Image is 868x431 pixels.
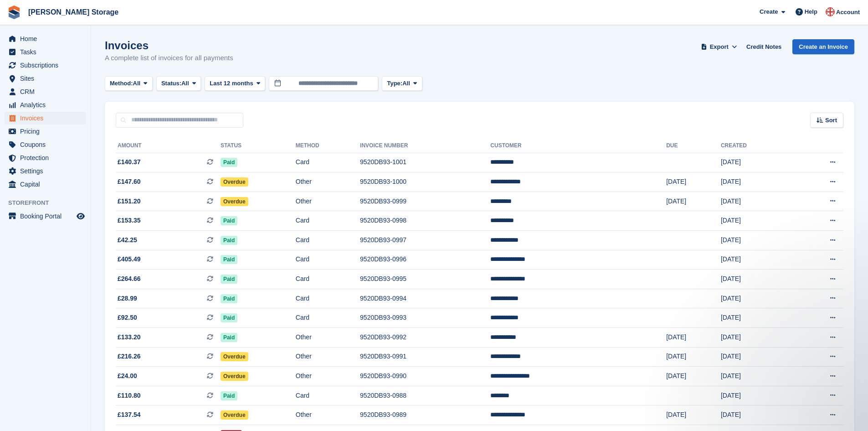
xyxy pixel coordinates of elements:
[20,125,75,138] span: Pricing
[721,328,791,348] td: [DATE]
[296,386,360,405] td: Card
[382,76,422,91] button: Type: All
[5,125,86,138] a: menu
[5,59,86,72] a: menu
[118,216,141,225] span: £153.35
[118,157,141,167] span: £140.37
[221,294,237,303] span: Paid
[360,367,490,386] td: 9520DB93-0990
[221,197,248,206] span: Overdue
[221,216,237,225] span: Paid
[710,42,729,52] span: Export
[221,177,248,187] span: Overdue
[20,151,75,164] span: Protection
[221,391,237,400] span: Paid
[721,250,791,270] td: [DATE]
[825,116,837,125] span: Sort
[360,386,490,405] td: 9520DB93-0988
[25,5,122,20] a: [PERSON_NAME] Storage
[5,210,86,223] a: menu
[20,99,75,111] span: Analytics
[118,410,141,420] span: £137.54
[20,112,75,125] span: Invoices
[699,39,739,54] button: Export
[5,46,86,58] a: menu
[7,5,21,19] img: stora-icon-8386f47178a22dfd0bd8f6a31ec36ba5ce8667c1dd55bd0f319d3a0aa187defe.svg
[5,32,86,45] a: menu
[75,211,86,222] a: Preview store
[721,308,791,328] td: [DATE]
[721,192,791,211] td: [DATE]
[118,313,137,322] span: £92.50
[221,410,248,420] span: Overdue
[5,138,86,151] a: menu
[296,172,360,192] td: Other
[161,79,181,88] span: Status:
[360,250,490,270] td: 9520DB93-0996
[805,7,817,16] span: Help
[116,139,221,153] th: Amount
[360,308,490,328] td: 9520DB93-0993
[105,53,233,63] p: A complete list of invoices for all payments
[826,7,835,16] img: John Baker
[360,347,490,367] td: 9520DB93-0991
[156,76,201,91] button: Status: All
[296,250,360,270] td: Card
[5,165,86,177] a: menu
[5,178,86,191] a: menu
[20,72,75,85] span: Sites
[5,112,86,125] a: menu
[20,85,75,98] span: CRM
[205,76,265,91] button: Last 12 months
[296,347,360,367] td: Other
[743,39,785,54] a: Credit Notes
[721,211,791,231] td: [DATE]
[118,177,141,187] span: £147.60
[721,347,791,367] td: [DATE]
[110,79,133,88] span: Method:
[118,352,141,361] span: £216.26
[387,79,402,88] span: Type:
[221,313,237,322] span: Paid
[20,210,75,223] span: Booking Portal
[20,138,75,151] span: Coupons
[105,76,153,91] button: Method: All
[221,236,237,245] span: Paid
[296,153,360,172] td: Card
[296,308,360,328] td: Card
[221,333,237,342] span: Paid
[118,371,137,381] span: £24.00
[8,198,91,208] span: Storefront
[490,139,666,153] th: Customer
[221,158,237,167] span: Paid
[296,289,360,308] td: Card
[5,151,86,164] a: menu
[360,270,490,289] td: 9520DB93-0995
[666,347,721,367] td: [DATE]
[760,7,778,16] span: Create
[296,405,360,425] td: Other
[210,79,253,88] span: Last 12 months
[221,372,248,381] span: Overdue
[296,211,360,231] td: Card
[296,231,360,250] td: Card
[721,153,791,172] td: [DATE]
[666,405,721,425] td: [DATE]
[360,172,490,192] td: 9520DB93-1000
[721,139,791,153] th: Created
[133,79,141,88] span: All
[360,139,490,153] th: Invoice Number
[118,254,141,264] span: £405.49
[221,139,296,153] th: Status
[402,79,410,88] span: All
[296,328,360,348] td: Other
[360,405,490,425] td: 9520DB93-0989
[360,211,490,231] td: 9520DB93-0998
[721,231,791,250] td: [DATE]
[360,153,490,172] td: 9520DB93-1001
[721,172,791,192] td: [DATE]
[221,255,237,264] span: Paid
[5,99,86,111] a: menu
[20,178,75,191] span: Capital
[721,367,791,386] td: [DATE]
